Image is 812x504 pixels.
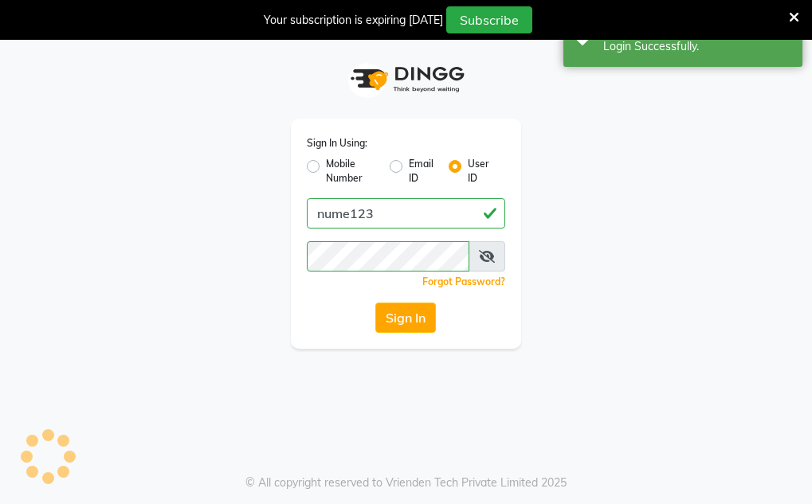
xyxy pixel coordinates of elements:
input: Username [307,198,506,229]
div: Login Successfully. [603,38,790,55]
label: User ID [468,157,492,186]
label: Email ID [409,157,436,186]
button: Sign In [375,303,436,333]
input: Username [307,241,470,272]
label: Sign In Using: [307,136,367,150]
img: logo1.svg [342,56,469,103]
a: Forgot Password? [422,275,505,287]
button: Subscribe [446,6,532,33]
label: Mobile Number [326,157,377,186]
div: Your subscription is expiring [DATE] [264,12,443,29]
